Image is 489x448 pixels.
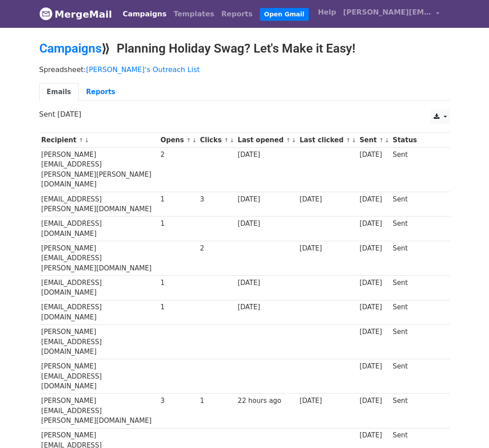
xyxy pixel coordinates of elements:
a: Campaigns [39,41,102,56]
a: Reports [218,5,256,23]
th: Sent [357,133,390,148]
a: Reports [79,83,123,101]
div: [DATE] [238,219,295,229]
td: [PERSON_NAME][EMAIL_ADDRESS][PERSON_NAME][DOMAIN_NAME] [39,241,159,275]
a: Help [315,4,340,21]
td: [PERSON_NAME][EMAIL_ADDRESS][DOMAIN_NAME] [39,325,159,359]
div: 22 hours ago [238,396,295,406]
div: 1 [160,194,196,205]
div: [DATE] [360,361,389,372]
div: 2 [200,243,234,254]
a: Open Gmail [260,8,309,21]
a: Campaigns [119,5,170,23]
div: [DATE] [360,396,389,406]
th: Clicks [198,133,235,148]
td: [EMAIL_ADDRESS][DOMAIN_NAME] [39,300,159,325]
td: [PERSON_NAME][EMAIL_ADDRESS][DOMAIN_NAME] [39,359,159,394]
a: ↑ [224,137,229,144]
th: Last opened [235,133,297,148]
td: [PERSON_NAME][EMAIL_ADDRESS][PERSON_NAME][PERSON_NAME][DOMAIN_NAME] [39,148,159,192]
a: ↑ [79,137,83,144]
div: 1 [200,396,234,406]
div: 3 [200,194,234,205]
td: Sent [390,394,446,428]
a: ↑ [379,137,384,144]
a: MergeMail [39,5,112,23]
div: [DATE] [299,243,355,254]
a: ↓ [192,137,197,144]
th: Last clicked [297,133,357,148]
a: Templates [170,5,218,23]
a: ↓ [352,137,356,144]
div: [DATE] [299,194,355,205]
div: [DATE] [238,278,295,288]
td: Sent [390,241,446,275]
td: Sent [390,300,446,325]
td: Sent [390,216,446,241]
div: [DATE] [360,219,389,229]
a: ↓ [385,137,390,144]
td: Sent [390,192,446,216]
a: ↑ [346,137,351,144]
a: ↓ [84,137,89,144]
th: Status [390,133,446,148]
p: Spreadsheet: [39,65,450,74]
div: 3 [160,396,196,406]
div: [DATE] [360,150,389,160]
a: Emails [39,83,79,101]
a: [PERSON_NAME][EMAIL_ADDRESS][PERSON_NAME][DOMAIN_NAME] [340,4,443,24]
div: [DATE] [299,396,355,406]
td: Sent [390,325,446,359]
div: [DATE] [238,194,295,205]
div: 1 [160,219,196,229]
td: Sent [390,359,446,394]
td: [EMAIL_ADDRESS][DOMAIN_NAME] [39,276,159,300]
div: [DATE] [360,194,389,205]
div: 1 [160,278,196,288]
img: MergeMail logo [39,7,53,20]
td: [EMAIL_ADDRESS][PERSON_NAME][DOMAIN_NAME] [39,192,159,216]
a: ↓ [292,137,296,144]
td: [PERSON_NAME][EMAIL_ADDRESS][PERSON_NAME][DOMAIN_NAME] [39,394,159,428]
span: [PERSON_NAME][EMAIL_ADDRESS][PERSON_NAME][DOMAIN_NAME] [343,7,432,18]
a: ↓ [230,137,235,144]
th: Recipient [39,133,159,148]
div: [DATE] [360,302,389,312]
div: [DATE] [360,278,389,288]
a: ↑ [286,137,291,144]
a: ↑ [186,137,191,144]
td: [EMAIL_ADDRESS][DOMAIN_NAME] [39,216,159,241]
div: [DATE] [360,243,389,254]
td: Sent [390,276,446,300]
div: [DATE] [238,302,295,312]
td: Sent [390,148,446,192]
p: Sent [DATE] [39,110,450,119]
h2: ⟫ Planning Holiday Swag? Let's Make it Easy! [39,41,450,56]
div: 2 [160,150,196,160]
div: 1 [160,302,196,312]
div: [DATE] [238,150,295,160]
a: [PERSON_NAME]'s Outreach List [86,65,200,74]
div: [DATE] [360,430,389,440]
th: Opens [158,133,198,148]
div: [DATE] [360,327,389,337]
